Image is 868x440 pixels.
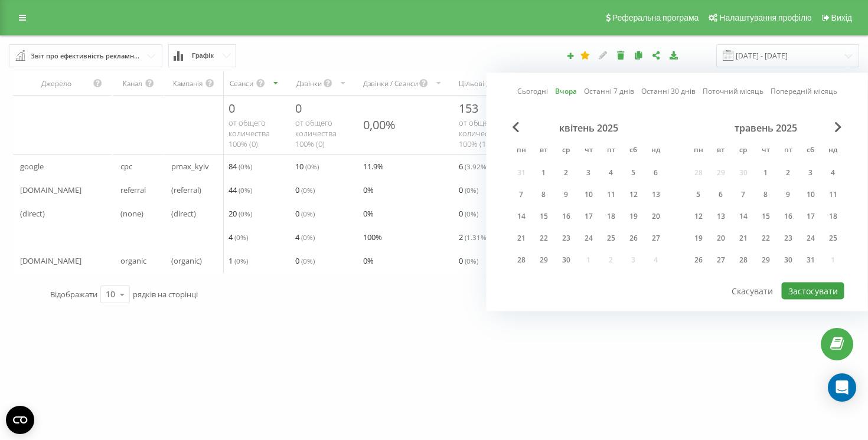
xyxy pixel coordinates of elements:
[171,183,201,197] span: (referral)
[234,232,248,242] span: ( 0 %)
[600,229,622,247] div: пт 25 квіт 2025 р.
[777,186,800,203] div: пт 9 трав 2025 р.
[363,183,374,197] span: 0 %
[465,209,478,218] span: ( 0 %)
[536,231,552,246] div: 22
[133,289,198,300] span: рядків на сторінці
[603,231,619,246] div: 25
[533,251,555,269] div: вт 29 квіт 2025 р.
[459,159,488,173] span: 6
[465,185,478,195] span: ( 0 %)
[781,231,796,246] div: 23
[514,209,529,224] div: 14
[239,185,252,195] span: ( 0 %)
[459,78,511,88] div: Цільові дзвінки
[645,229,667,247] div: нд 27 квіт 2025 р.
[229,206,252,221] span: 20
[758,165,774,180] div: 1
[295,159,319,173] span: 10
[600,186,622,203] div: пт 11 квіт 2025 р.
[758,209,774,224] div: 15
[229,78,256,88] div: Сеанси
[295,206,315,221] span: 0
[363,159,384,173] span: 11.9 %
[577,186,600,203] div: чт 10 квіт 2025 р.
[229,117,270,149] span: от общего количества 100% ( 0 )
[305,162,319,171] span: ( 0 %)
[559,187,574,202] div: 9
[510,229,533,247] div: пн 21 квіт 2025 р.
[120,78,145,88] div: Канал
[824,142,842,160] abbr: неділя
[803,187,818,202] div: 10
[168,44,236,67] button: Графік
[713,209,729,224] div: 13
[703,86,763,97] a: Поточний місяць
[777,229,800,247] div: пт 23 трав 2025 р.
[295,100,302,116] span: 0
[171,254,202,268] span: (organic)
[533,229,555,247] div: вт 22 квіт 2025 р.
[514,252,529,268] div: 28
[557,142,575,160] abbr: середа
[581,209,596,224] div: 17
[800,208,822,225] div: сб 17 трав 2025 р.
[777,208,800,225] div: пт 16 трав 2025 р.
[598,51,608,59] i: Редагувати звіт
[710,208,732,225] div: вт 13 трав 2025 р.
[559,209,574,224] div: 16
[363,254,374,268] span: 0 %
[566,52,575,59] i: Створити звіт
[555,164,577,182] div: ср 2 квіт 2025 р.
[622,186,645,203] div: сб 12 квіт 2025 р.
[757,142,775,160] abbr: четвер
[234,256,248,265] span: ( 0 %)
[825,187,841,202] div: 11
[687,122,844,134] div: травень 2025
[755,208,777,225] div: чт 15 трав 2025 р.
[600,164,622,182] div: пт 4 квіт 2025 р.
[648,209,664,224] div: 20
[626,187,641,202] div: 12
[758,231,774,246] div: 22
[822,208,844,225] div: нд 18 трав 2025 р.
[465,232,488,242] span: ( 1.31 %)
[192,52,214,60] span: Графік
[687,229,710,247] div: пн 19 трав 2025 р.
[603,165,619,180] div: 4
[229,159,252,173] span: 84
[803,252,818,268] div: 31
[171,159,209,173] span: pmax_kyiv
[295,117,337,149] span: от общего количества 100% ( 0 )
[513,142,530,160] abbr: понеділок
[301,256,315,265] span: ( 0 %)
[559,231,574,246] div: 23
[229,183,252,197] span: 44
[20,254,81,268] span: [DOMAIN_NAME]
[301,209,315,218] span: ( 0 %)
[758,187,774,202] div: 8
[459,183,478,197] span: 0
[510,251,533,269] div: пн 28 квіт 2025 р.
[626,231,641,246] div: 26
[732,186,755,203] div: ср 7 трав 2025 р.
[771,86,837,97] a: Попередній місяць
[825,231,841,246] div: 25
[363,206,374,221] span: 0 %
[719,13,811,22] span: Налаштування профілю
[555,229,577,247] div: ср 23 квіт 2025 р.
[465,162,488,171] span: ( 3.92 %)
[229,254,248,268] span: 1
[577,208,600,225] div: чт 17 квіт 2025 р.
[687,208,710,225] div: пн 12 трав 2025 р.
[510,122,667,134] div: квітень 2025
[651,51,661,59] i: Поділитися налаштуваннями звіту
[645,164,667,182] div: нд 6 квіт 2025 р.
[710,251,732,269] div: вт 27 трав 2025 р.
[713,252,729,268] div: 27
[755,186,777,203] div: чт 8 трав 2025 р.
[577,164,600,182] div: чт 3 квіт 2025 р.
[229,100,235,116] span: 0
[800,186,822,203] div: сб 10 трав 2025 р.
[777,251,800,269] div: пт 30 трав 2025 р.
